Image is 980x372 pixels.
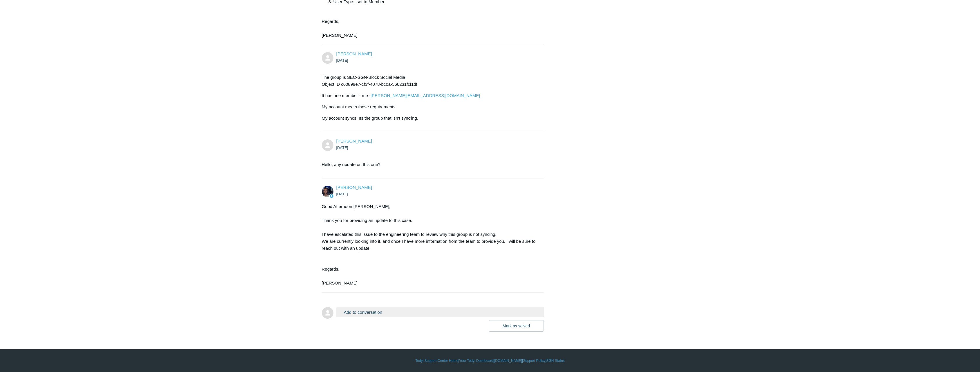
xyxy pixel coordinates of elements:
[336,185,372,190] span: Connor Davis
[336,138,372,143] span: Chris Fontenot
[523,358,545,363] a: Support Policy
[546,358,565,363] a: SGN Status
[322,74,538,88] p: The group is SEC-SGN-Block Social Media Object ID c60899e7-cf3f-4078-bc0a-566231fcf1df
[322,358,658,363] div: | | | |
[336,185,372,190] a: [PERSON_NAME]
[336,145,348,150] time: 08/11/2025, 14:24
[322,203,538,287] div: Good Afternoon [PERSON_NAME], Thank you for providing an update to this case. I have escalated th...
[415,358,458,363] a: Todyl Support Center Home
[336,307,544,317] button: Add to conversation
[336,58,348,63] time: 08/08/2025, 11:06
[336,192,348,196] time: 08/11/2025, 15:35
[322,92,538,99] p: It has one member - me -
[494,358,522,363] a: [DOMAIN_NAME]
[322,161,538,168] p: Hello, any update on this one?
[459,358,493,363] a: Your Todyl Dashboard
[336,51,372,56] span: Chris Fontenot
[489,320,544,332] button: Mark as solved
[322,115,538,122] p: My account syncs. Its the group that isn't sync'ing.
[371,93,480,98] a: [PERSON_NAME][EMAIL_ADDRESS][DOMAIN_NAME]
[336,51,372,56] a: [PERSON_NAME]
[336,138,372,143] a: [PERSON_NAME]
[322,103,538,110] p: My account meets those requirements.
